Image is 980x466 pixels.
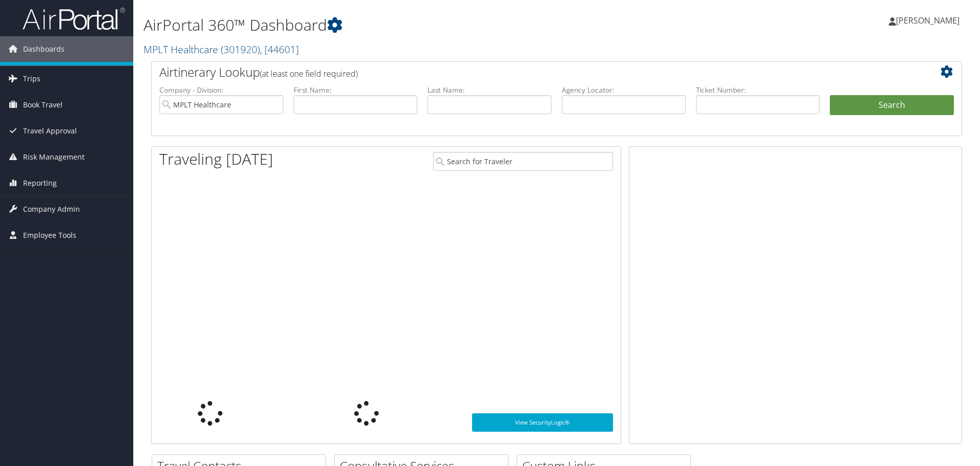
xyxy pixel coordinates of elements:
[472,413,613,432] a: View SecurityLogic®
[889,5,970,36] a: [PERSON_NAME]
[159,85,283,95] label: Company - Division:
[23,144,85,170] span: Risk Management
[433,152,613,171] input: Search for Traveler
[23,7,125,31] img: airportal-logo.png
[159,63,886,81] h2: Airtinerary Lookup
[696,85,820,95] label: Ticket Number:
[23,66,40,92] span: Trips
[830,95,954,116] button: Search
[260,68,358,79] span: (at least one field required)
[23,36,65,62] span: Dashboards
[23,223,76,248] span: Employee Tools
[23,118,77,144] span: Travel Approval
[896,15,959,26] span: [PERSON_NAME]
[562,85,686,95] label: Agency Locator:
[159,148,273,170] h1: Traveling [DATE]
[23,196,80,222] span: Company Admin
[23,170,57,196] span: Reporting
[221,42,260,56] span: ( 301920 )
[294,85,418,95] label: First Name:
[427,85,552,95] label: Last Name:
[23,92,63,118] span: Book Travel
[144,42,299,56] a: MPLT Healthcare
[260,42,299,56] span: , [ 44601 ]
[144,14,695,36] h1: AirPortal 360™ Dashboard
